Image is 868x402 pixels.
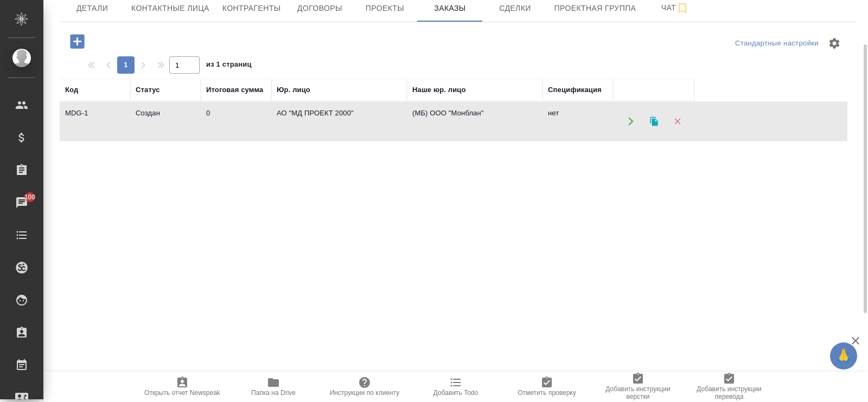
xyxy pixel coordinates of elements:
[821,30,847,56] span: Настроить таблицу
[222,2,281,15] span: Контрагенты
[206,85,263,95] div: Итоговая сумма
[137,372,228,402] button: Открыть отчет Newspeak
[542,102,613,140] td: нет
[130,102,201,140] td: Создан
[3,189,41,216] a: 100
[684,372,775,402] button: Добавить инструкции перевода
[359,2,411,15] span: Проекты
[201,102,271,140] td: 0
[834,345,853,367] span: 🙏
[251,389,296,397] span: Папка на Drive
[643,110,665,132] button: Клонировать
[433,389,478,397] span: Добавить Todo
[228,372,319,402] button: Папка на Drive
[410,372,501,402] button: Добавить Todo
[144,389,220,397] span: Открыть отчет Newspeak
[592,372,684,402] button: Добавить инструкции верстки
[489,2,541,15] span: Сделки
[330,389,400,397] span: Инструкции по клиенту
[732,35,821,52] div: split button
[18,192,42,203] span: 100
[62,30,92,53] button: Добавить проект
[407,102,542,140] td: (МБ) ООО "Монблан"
[554,2,636,15] span: Проектная группа
[690,385,768,400] span: Добавить инструкции перевода
[649,1,701,15] span: Чат
[206,58,252,74] span: из 1 страниц
[412,85,466,95] div: Наше юр. лицо
[293,2,346,15] span: Договоры
[666,110,688,132] button: Удалить
[830,342,857,369] button: 🙏
[599,385,677,400] span: Добавить инструкции верстки
[271,102,407,140] td: АО "МД ПРОЕКТ 2000"
[131,2,209,15] span: Контактные лица
[424,2,476,15] span: Заказы
[620,110,642,132] button: Открыть
[277,85,310,95] div: Юр. лицо
[548,85,602,95] div: Спецификация
[676,2,689,15] svg: Подписаться
[518,389,576,397] span: Отметить проверку
[136,85,160,95] div: Статус
[66,2,118,15] span: Детали
[501,372,592,402] button: Отметить проверку
[319,372,410,402] button: Инструкции по клиенту
[60,102,130,140] td: MDG-1
[65,85,78,95] div: Код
